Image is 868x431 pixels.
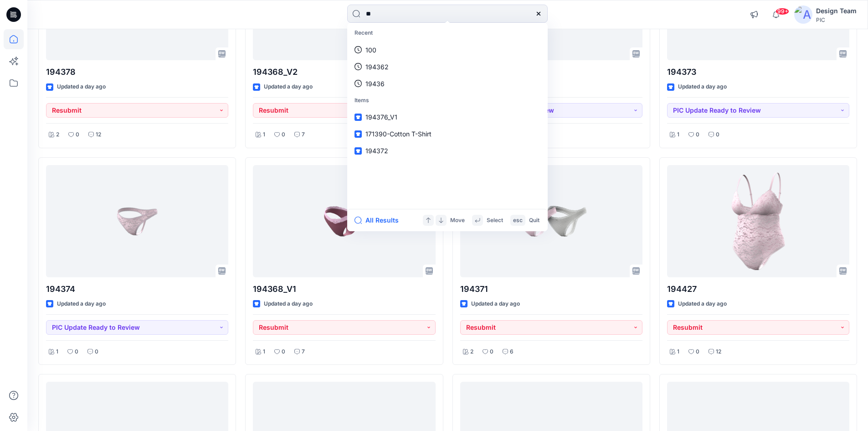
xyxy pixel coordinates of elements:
[450,216,465,225] p: Move
[57,82,106,92] p: Updated a day ago
[349,75,546,92] a: 19436
[716,347,721,357] p: 12
[365,45,376,55] p: 100
[471,299,520,309] p: Updated a day ago
[349,125,546,142] a: 171390-Cotton T-Shirt
[96,130,101,140] p: 12
[349,109,546,125] a: 194376_V1
[46,165,228,278] a: 194374
[253,66,435,78] p: 194368_V2
[56,347,58,357] p: 1
[510,347,514,357] p: 6
[57,299,106,309] p: Updated a day ago
[75,347,78,357] p: 0
[365,147,388,155] span: 194372
[253,283,435,296] p: 194368_V1
[696,130,699,140] p: 0
[264,82,313,92] p: Updated a day ago
[46,283,228,296] p: 194374
[678,299,727,309] p: Updated a day ago
[264,299,313,309] p: Updated a day ago
[794,5,812,24] img: avatar
[302,130,305,140] p: 7
[776,8,789,15] span: 99+
[354,215,405,226] button: All Results
[349,42,546,58] a: 100
[349,25,546,42] p: Recent
[349,92,546,109] p: Items
[470,347,473,357] p: 2
[365,62,389,72] p: 194362
[349,58,546,75] a: 194362
[529,216,539,225] p: Quit
[253,165,435,278] a: 194368_V1
[816,16,857,23] div: PIC
[677,130,679,140] p: 1
[460,165,642,278] a: 194371
[667,66,849,78] p: 194373
[46,66,228,78] p: 194378
[263,130,265,140] p: 1
[460,283,642,296] p: 194371
[678,82,727,92] p: Updated a day ago
[349,142,546,159] a: 194372
[667,165,849,278] a: 194427
[460,66,642,78] p: 194371
[302,347,305,357] p: 7
[282,347,285,357] p: 0
[716,130,719,140] p: 0
[816,5,857,16] div: Design Team
[696,347,699,357] p: 0
[365,79,385,88] p: 19436
[365,113,397,121] span: 194376_V1
[76,130,79,140] p: 0
[282,130,285,140] p: 0
[365,130,431,138] span: 171390-Cotton T-Shirt
[513,216,523,225] p: esc
[490,347,493,357] p: 0
[487,216,503,225] p: Select
[56,130,59,140] p: 2
[263,347,265,357] p: 1
[667,283,849,296] p: 194427
[677,347,679,357] p: 1
[95,347,98,357] p: 0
